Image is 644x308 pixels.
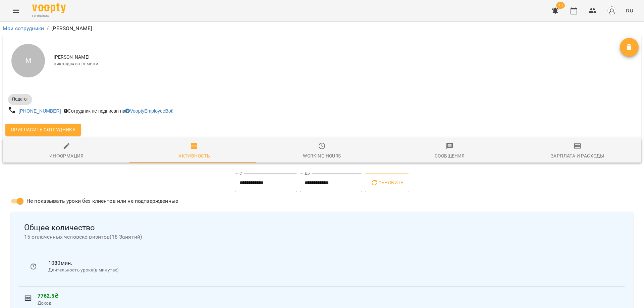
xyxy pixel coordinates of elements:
[3,25,44,32] a: Мои сотрудники
[303,152,341,160] div: Working hours
[623,4,636,17] button: RU
[8,3,24,19] button: Menu
[26,197,178,205] span: Не показывать уроки без клиентов или не подтвержденные
[626,7,633,14] span: RU
[48,259,614,267] p: 1080 мин.
[38,300,620,307] span: Доход
[19,108,61,114] a: [PHONE_NUMBER]
[47,24,49,33] li: /
[5,124,81,136] button: Пригласить сотрудника
[607,6,616,15] img: avatar_s.png
[3,24,641,33] nav: breadcrumb
[54,54,620,61] span: [PERSON_NAME]
[24,223,620,233] span: Общее количество
[551,152,604,160] div: Зарплата и Расходы
[38,292,620,300] p: 7762.5 ₴
[8,96,32,102] span: Педагог
[178,152,210,160] div: Активность
[620,38,639,57] button: Удалить
[556,2,565,9] span: 13
[62,106,175,116] div: Сотрудник не подписан на !
[32,14,66,18] span: For Business
[435,152,465,160] div: Сообщения
[365,173,409,192] button: Обновить
[54,61,620,67] span: викладач англ.мови
[49,152,84,160] div: Информация
[24,233,620,241] span: 15 оплаченных человеко-визитов ( 18 Занятий )
[48,267,614,273] p: Длительность урока(в минутах)
[125,108,172,114] a: VooptyEmployeeBot
[370,179,404,187] span: Обновить
[51,24,92,33] p: [PERSON_NAME]
[11,44,45,77] div: М
[11,126,75,134] span: Пригласить сотрудника
[32,3,66,13] img: Voopty Logo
